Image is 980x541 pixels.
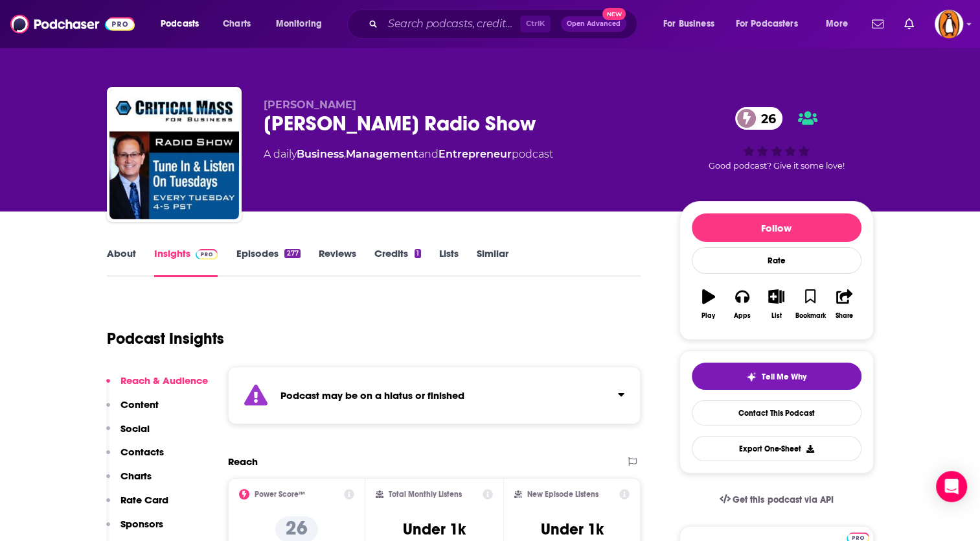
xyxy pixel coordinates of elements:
button: open menu [152,14,216,34]
img: Critical Mass Radio Show [109,90,239,219]
span: Ctrl K [520,16,551,32]
button: Social [106,422,150,446]
span: Good podcast? Give it some love! [709,161,845,171]
a: Credits1 [374,247,421,277]
h2: Power Score™ [255,490,305,499]
span: Podcasts [161,15,199,33]
div: 1 [415,249,421,258]
button: open menu [817,14,864,34]
div: A daily podcast [264,147,553,162]
span: New [602,8,626,20]
button: Rate Card [106,494,168,518]
button: Follow [692,213,861,242]
a: Show notifications dropdown [899,13,919,35]
div: 26Good podcast? Give it some love! [679,99,874,179]
p: Reach & Audience [120,374,208,387]
h2: Reach [228,455,258,468]
button: open menu [267,14,339,34]
a: 26 [735,107,782,130]
a: Entrepreneur [439,148,512,160]
button: Share [827,281,861,328]
a: Show notifications dropdown [867,13,889,35]
a: Reviews [319,247,356,277]
a: InsightsPodchaser Pro [154,247,218,277]
h1: Podcast Insights [107,329,224,348]
span: Monitoring [276,15,322,33]
button: Content [106,398,159,422]
a: About [107,247,136,277]
span: Tell Me Why [762,372,806,382]
button: tell me why sparkleTell Me Why [692,363,861,390]
a: Charts [214,14,258,34]
button: Play [692,281,725,328]
h2: Total Monthly Listens [389,490,462,499]
button: Charts [106,470,152,494]
a: Contact This Podcast [692,400,861,426]
div: Open Intercom Messenger [936,471,967,502]
p: Charts [120,470,152,482]
div: Play [701,312,715,320]
div: 277 [284,249,300,258]
button: open menu [654,14,731,34]
strong: Podcast may be on a hiatus or finished [280,389,464,402]
div: Share [836,312,853,320]
div: Search podcasts, credits, & more... [359,9,650,39]
section: Click to expand status details [228,367,641,424]
span: , [344,148,346,160]
a: Similar [477,247,508,277]
div: Bookmark [795,312,825,320]
button: Show profile menu [935,10,963,38]
button: Open AdvancedNew [561,16,626,32]
button: List [759,281,793,328]
a: Get this podcast via API [709,484,844,516]
span: and [418,148,439,160]
span: For Podcasters [736,15,798,33]
button: Apps [725,281,759,328]
span: More [826,15,848,33]
button: Export One-Sheet [692,436,861,461]
span: Logged in as penguin_portfolio [935,10,963,38]
h3: Under 1k [541,520,604,539]
img: Podchaser - Follow, Share and Rate Podcasts [10,12,135,36]
div: List [771,312,782,320]
button: open menu [727,14,817,34]
p: Content [120,398,159,411]
img: tell me why sparkle [746,372,757,382]
h3: Under 1k [403,520,466,539]
a: Management [346,148,418,160]
h2: New Episode Listens [527,490,598,499]
span: 26 [748,107,782,130]
button: Reach & Audience [106,374,208,398]
img: Podchaser Pro [196,249,218,259]
span: Get this podcast via API [733,494,833,505]
div: Apps [734,312,751,320]
p: Contacts [120,446,164,458]
span: For Business [663,15,714,33]
a: Lists [439,247,459,277]
button: Contacts [106,446,164,470]
span: [PERSON_NAME] [264,99,356,111]
p: Rate Card [120,494,168,506]
input: Search podcasts, credits, & more... [383,14,520,34]
div: Rate [692,247,861,274]
span: Open Advanced [567,21,621,27]
img: User Profile [935,10,963,38]
p: Sponsors [120,518,163,530]
a: Business [297,148,344,160]
p: Social [120,422,150,435]
button: Bookmark [793,281,827,328]
a: Episodes277 [236,247,300,277]
span: Charts [223,15,251,33]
